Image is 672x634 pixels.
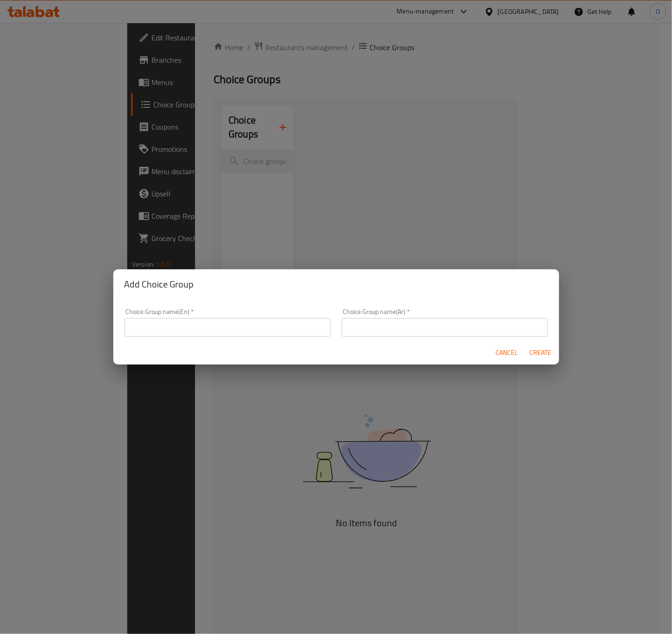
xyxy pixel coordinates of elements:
button: Create [526,344,555,361]
span: Create [529,347,552,359]
span: Cancel [496,347,518,359]
input: Please enter Choice Group name(ar) [342,318,548,337]
button: Cancel [492,344,522,361]
h2: Add Choice Group [124,277,548,292]
input: Please enter Choice Group name(en) [124,318,331,337]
